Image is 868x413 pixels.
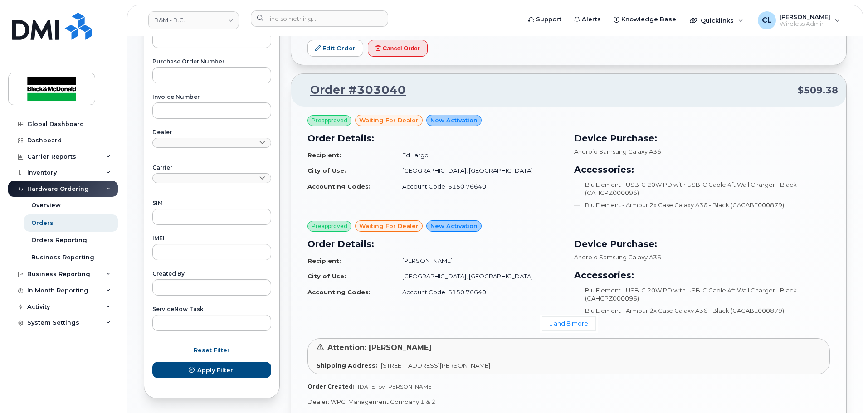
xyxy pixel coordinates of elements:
strong: Recipient: [307,257,341,264]
li: Blu Element - Armour 2x Case Galaxy A36 - Black (CACABE000879) [574,306,830,315]
li: Blu Element - Armour 2x Case Galaxy A36 - Black (CACABE000879) [574,201,830,209]
h3: Device Purchase: [574,237,830,251]
button: Apply Filter [152,362,271,378]
span: waiting for dealer [359,116,419,125]
span: Attention: [PERSON_NAME] [327,343,432,352]
a: Knowledge Base [607,10,683,29]
td: Account Code: 5150.76640 [394,284,563,300]
h3: Accessories: [574,268,830,282]
span: CL [762,15,772,26]
input: Find something... [251,10,388,27]
span: Knowledge Base [621,15,676,24]
span: [STREET_ADDRESS][PERSON_NAME] [381,362,490,369]
a: B&M - B.C. [148,11,239,29]
span: New Activation [430,222,478,230]
button: Reset Filter [152,342,271,358]
strong: City of Use: [307,167,346,174]
label: Dealer [152,130,271,135]
strong: Shipping Address: [317,362,377,369]
span: Alerts [582,15,601,24]
div: Quicklinks [683,11,750,29]
span: Preapproved [312,222,347,230]
strong: Order Created: [307,383,354,390]
label: ServiceNow Task [152,306,271,312]
td: [GEOGRAPHIC_DATA], [GEOGRAPHIC_DATA] [394,268,563,284]
span: Preapproved [312,117,347,125]
label: SIM [152,200,271,206]
a: Order #303040 [299,82,406,98]
span: $509.38 [798,84,838,97]
h3: Device Purchase: [574,131,830,145]
span: [DATE] by [PERSON_NAME] [358,383,434,390]
p: Dealer: WPCI Management Company 1 & 2 [307,398,830,406]
strong: City of Use: [307,272,346,280]
label: Invoice Number [152,94,271,100]
span: [PERSON_NAME] [780,13,830,20]
td: [PERSON_NAME] [394,253,563,269]
a: Alerts [568,10,607,29]
a: Support [522,10,568,29]
span: New Activation [430,116,478,125]
span: waiting for dealer [359,222,419,230]
span: Android Samsung Galaxy A36 [574,253,661,261]
label: IMEI [152,236,271,241]
span: Support [536,15,561,24]
td: Ed Largo [394,147,563,163]
span: Wireless Admin [780,20,830,28]
h3: Order Details: [307,131,563,145]
label: Carrier [152,165,271,170]
h3: Order Details: [307,237,563,251]
strong: Accounting Codes: [307,288,371,296]
td: [GEOGRAPHIC_DATA], [GEOGRAPHIC_DATA] [394,163,563,179]
li: Blu Element - USB-C 20W PD with USB-C Cable 4ft Wall Charger - Black (CAHCPZ000096) [574,286,830,303]
strong: Recipient: [307,151,341,159]
td: Account Code: 5150.76640 [394,179,563,194]
li: Blu Element - USB-C 20W PD with USB-C Cable 4ft Wall Charger - Black (CAHCPZ000096) [574,180,830,197]
a: Edit Order [307,40,363,57]
span: Android Samsung Galaxy A36 [574,148,661,155]
a: ...and 8 more [542,316,596,330]
strong: Accounting Codes: [307,183,371,190]
label: Purchase Order Number [152,59,271,64]
h3: Accessories: [574,163,830,176]
span: Reset Filter [194,346,230,355]
button: Cancel Order [368,40,428,57]
div: Candice Leung [751,11,846,29]
span: Quicklinks [701,17,734,24]
label: Created By [152,271,271,277]
span: Apply Filter [197,366,233,374]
